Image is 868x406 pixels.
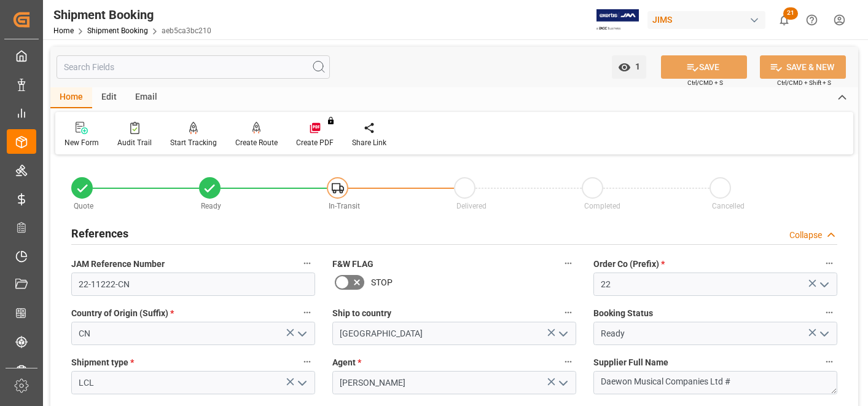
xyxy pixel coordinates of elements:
span: In-Transit [329,202,360,210]
span: Quote [74,202,93,210]
button: Supplier Full Name [821,354,837,370]
button: SAVE [661,55,747,79]
div: Start Tracking [170,137,217,148]
div: New Form [65,137,99,148]
span: Order Co (Prefix) [593,258,665,271]
textarea: Daewon Musical Companies Ltd # [593,371,837,394]
button: JIMS [647,8,770,31]
button: open menu [612,55,646,79]
span: Supplier Full Name [593,356,668,369]
button: Ship to country [560,304,576,320]
button: open menu [815,324,833,343]
input: Type to search/select [71,322,315,345]
div: Home [50,87,92,108]
button: Agent * [560,354,576,370]
div: JIMS [647,11,765,29]
span: Delivered [456,202,487,210]
span: 1 [631,62,640,71]
span: F&W FLAG [332,258,373,271]
span: STOP [371,276,393,289]
input: Search Fields [57,55,330,79]
button: open menu [292,373,311,392]
button: Booking Status [821,304,837,320]
h2: References [71,225,128,242]
button: Country of Origin (Suffix) * [299,304,315,320]
div: Edit [92,87,126,108]
span: 21 [783,7,798,20]
img: Exertis%20JAM%20-%20Email%20Logo.jpg_1722504956.jpg [596,9,639,31]
span: Shipment type [71,356,134,369]
div: Audit Trail [117,137,152,148]
span: Ctrl/CMD + Shift + S [777,78,831,87]
button: SAVE & NEW [760,55,846,79]
button: show 21 new notifications [770,6,798,34]
button: open menu [815,275,833,294]
button: open menu [292,324,311,343]
span: Booking Status [593,307,653,320]
span: Completed [584,202,620,210]
a: Home [53,26,74,35]
button: F&W FLAG [560,255,576,271]
button: Shipment type * [299,354,315,370]
button: JAM Reference Number [299,255,315,271]
span: Ctrl/CMD + S [687,78,723,87]
span: Agent [332,356,361,369]
button: open menu [553,324,572,343]
button: Help Center [798,6,826,34]
button: open menu [553,373,572,392]
a: Shipment Booking [87,26,148,35]
span: Ready [201,202,221,210]
div: Collapse [789,229,822,242]
span: Cancelled [712,202,745,210]
span: JAM Reference Number [71,258,165,271]
div: Share Link [352,137,386,148]
div: Shipment Booking [53,6,211,24]
span: Ship to country [332,307,391,320]
div: Email [126,87,166,108]
div: Create Route [235,137,278,148]
span: Country of Origin (Suffix) [71,307,174,320]
button: Order Co (Prefix) * [821,255,837,271]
